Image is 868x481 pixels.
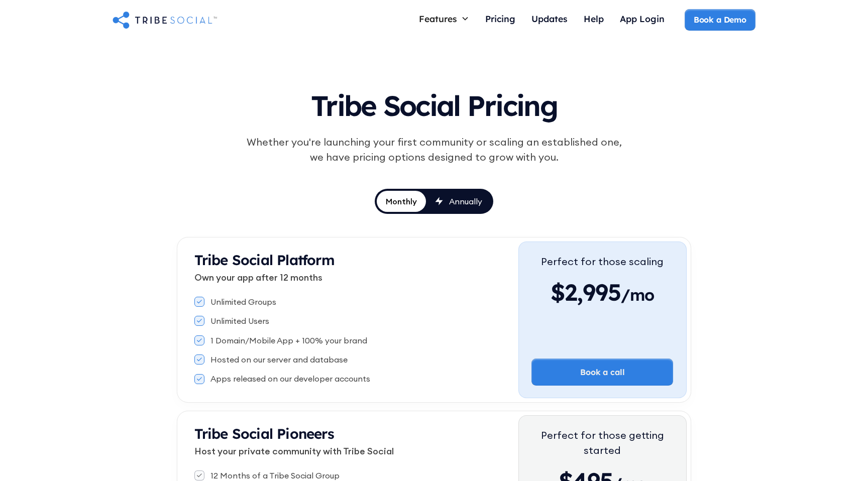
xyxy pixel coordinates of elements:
a: Pricing [477,9,523,31]
a: Help [576,9,612,31]
div: Whether you're launching your first community or scaling an established one, we have pricing opti... [241,135,627,165]
div: 12 Months of a Tribe Social Group [210,470,340,481]
p: Own your app after 12 months [194,271,518,284]
div: App Login [620,13,665,24]
div: Updates [531,13,568,24]
div: Unlimited Users [210,315,269,326]
div: Hosted on our server and database [210,354,348,365]
h1: Tribe Social Pricing [201,80,667,127]
div: Unlimited Groups [210,296,276,307]
div: Perfect for those scaling [541,254,664,269]
a: Book a call [531,358,673,386]
p: Host your private community with Tribe Social [194,444,518,458]
div: 1 Domain/Mobile App + 100% your brand [210,335,367,346]
div: Help [584,13,604,24]
div: Pricing [485,13,515,24]
div: Apps released on our developer accounts [210,373,370,384]
span: /mo [621,285,655,310]
strong: Tribe Social Pioneers [194,425,334,442]
a: home [113,10,217,30]
div: Monthly [386,196,417,207]
a: App Login [612,9,673,31]
div: Perfect for those getting started [531,428,673,458]
a: Updates [523,9,576,31]
strong: Tribe Social Platform [194,251,335,269]
div: Features [411,9,477,28]
a: Book a Demo [685,9,755,30]
div: Features [419,13,457,24]
div: $2,995 [541,277,664,307]
div: Annually [449,196,482,207]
